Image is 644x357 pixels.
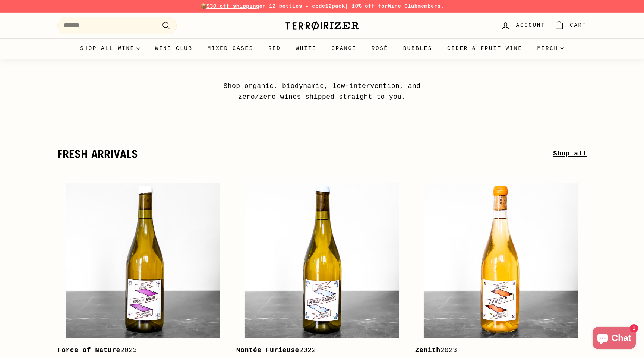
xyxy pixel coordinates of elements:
[415,347,441,354] b: Zenith
[57,345,221,356] div: 2023
[388,3,418,9] a: Wine Club
[440,38,530,59] a: Cider & Fruit Wine
[42,38,602,59] div: Primary
[530,38,571,59] summary: Merch
[324,38,364,59] a: Orange
[415,345,579,356] div: 2023
[396,38,440,59] a: Bubbles
[590,327,638,351] inbox-online-store-chat: Shopify online store chat
[236,345,400,356] div: 2022
[206,81,438,102] p: Shop organic, biodynamic, low-intervention, and zero/zero wines shipped straight to you.
[325,3,345,9] strong: 12pack
[496,15,550,37] a: Account
[364,38,396,59] a: Rosé
[206,3,259,9] span: $30 off shipping
[57,347,120,354] b: Force of Nature
[73,38,148,59] summary: Shop all wine
[200,38,261,59] a: Mixed Cases
[570,21,587,29] span: Cart
[148,38,200,59] a: Wine Club
[550,15,591,37] a: Cart
[236,347,299,354] b: Montée Furieuse
[553,148,587,159] a: Shop all
[516,21,545,29] span: Account
[288,38,324,59] a: White
[261,38,288,59] a: Red
[57,148,553,160] h2: fresh arrivals
[57,2,587,10] p: 📦 on 12 bottles - code | 10% off for members.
